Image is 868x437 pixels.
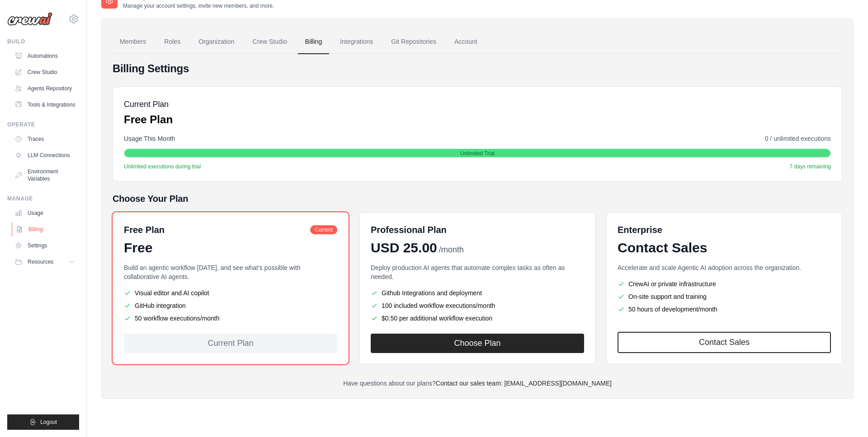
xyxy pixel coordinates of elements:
[618,240,831,256] div: Contact Sales
[28,258,53,265] span: Resources
[618,223,831,236] h6: Enterprise
[124,163,201,170] span: Unlimited executions during trial
[7,38,79,45] div: Build
[123,2,274,9] p: Manage your account settings, invite new members, and more.
[11,132,79,146] a: Traces
[447,30,485,54] a: Account
[12,222,80,237] a: Billing
[113,379,842,388] p: Have questions about our plans?
[11,255,79,269] button: Resources
[124,223,165,236] h6: Free Plan
[124,314,337,323] li: 50 workflow executions/month
[618,279,831,288] li: CrewAI or private infrastructure
[371,314,584,323] li: $0.50 per additional workflow execution
[11,164,79,186] a: Environment Variables
[618,263,831,272] p: Accelerate and scale Agentic AI adoption across the organization.
[11,98,79,112] a: Tools & Integrations
[371,240,437,256] span: USD 25.00
[157,30,188,54] a: Roles
[371,288,584,298] li: Github Integrations and deployment
[7,121,79,128] div: Operate
[439,244,464,256] span: /month
[124,301,337,310] li: GitHub integration
[371,301,584,310] li: 100 included workflow executions/month
[124,288,337,298] li: Visual editor and AI copilot
[790,163,831,170] span: 7 days remaining
[310,225,337,234] span: Current
[298,30,329,54] a: Billing
[124,263,337,281] p: Build an agentic workflow [DATE], and see what's possible with collaborative AI agents.
[40,418,57,426] span: Logout
[124,134,175,143] span: Usage This Month
[113,192,842,205] h5: Choose Your Plan
[7,414,79,430] button: Logout
[113,30,153,54] a: Members
[11,49,79,63] a: Automations
[333,30,380,54] a: Integrations
[11,148,79,163] a: LLM Connections
[460,150,495,157] span: Unlimited Trial
[11,81,79,96] a: Agents Repository
[371,223,447,236] h6: Professional Plan
[384,30,443,54] a: Git Repositories
[618,332,831,353] a: Contact Sales
[7,12,52,26] img: Logo
[436,380,612,387] a: Contact our sales team: [EMAIL_ADDRESS][DOMAIN_NAME]
[11,238,79,253] a: Settings
[618,305,831,314] li: 50 hours of development/month
[11,65,79,79] a: Crew Studio
[124,334,337,353] div: Current Plan
[618,292,831,301] li: On-site support and training
[124,240,337,256] div: Free
[124,98,173,111] h5: Current Plan
[371,334,584,353] button: Choose Plan
[124,112,173,127] p: Free Plan
[371,263,584,281] p: Deploy production AI agents that automate complex tasks as often as needed.
[191,30,241,54] a: Organization
[245,30,294,54] a: Crew Studio
[765,134,831,143] span: 0 / unlimited executions
[113,61,842,76] h4: Billing Settings
[11,206,79,220] a: Usage
[7,195,79,202] div: Manage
